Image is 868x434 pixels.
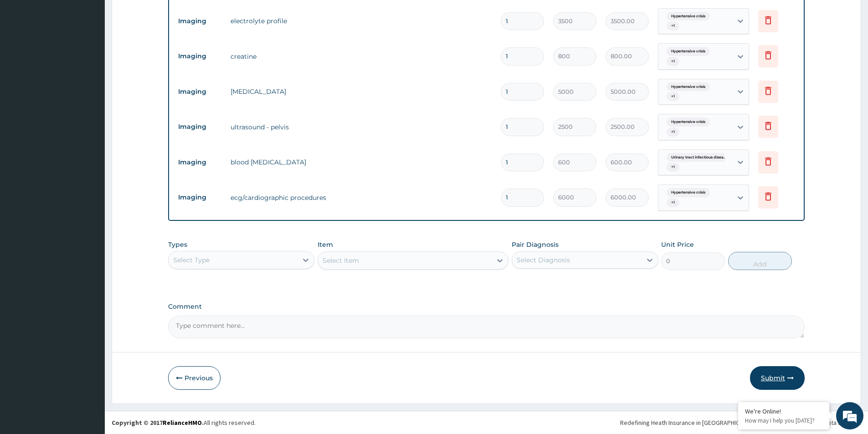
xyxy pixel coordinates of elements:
td: Imaging [174,48,226,65]
span: Urinary tract infectious disea... [667,153,731,162]
span: + 1 [667,21,679,31]
td: Imaging [174,83,226,100]
div: Redefining Heath Insurance in [GEOGRAPHIC_DATA] using Telemedicine and Data Science! [620,418,861,427]
footer: All rights reserved. [105,411,868,434]
div: Chat with us now [47,51,153,63]
span: Hypertensive crisis [667,117,710,127]
span: Hypertensive crisis [667,47,710,56]
label: Comment [168,303,805,311]
td: ultrasound - pelvis [226,118,496,136]
span: We're online! [53,115,126,207]
span: Hypertensive crisis [667,82,710,92]
div: We're Online! [745,407,822,415]
td: ecg/cardiographic procedures [226,189,496,207]
td: Imaging [174,118,226,135]
div: Select Type [173,255,210,265]
td: Imaging [174,13,226,30]
label: Item [318,240,333,249]
td: blood [MEDICAL_DATA] [226,153,496,171]
span: + 1 [667,128,679,137]
label: Pair Diagnosis [512,240,559,249]
p: How may I help you today? [745,417,822,424]
label: Types [168,241,187,249]
textarea: Type your message and hit 'Enter' [5,249,174,281]
td: Imaging [174,154,226,171]
span: Hypertensive crisis [667,12,710,21]
td: creatine [226,47,496,66]
span: + 1 [667,163,679,172]
td: electrolyte profile [226,12,496,30]
button: Submit [750,366,805,390]
span: + 1 [667,92,679,101]
button: Previous [168,366,221,390]
span: + 1 [667,198,679,207]
span: Hypertensive crisis [667,188,710,197]
td: [MEDICAL_DATA] [226,82,496,101]
img: d_794563401_company_1708531726252_794563401 [17,46,37,68]
button: Add [728,252,792,270]
div: Select Diagnosis [517,255,570,265]
td: Imaging [174,189,226,206]
span: + 1 [667,57,679,66]
div: Minimize live chat window [149,5,171,26]
strong: Copyright © 2017 . [112,419,204,427]
label: Unit Price [661,240,694,249]
a: RelianceHMO [163,419,202,427]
